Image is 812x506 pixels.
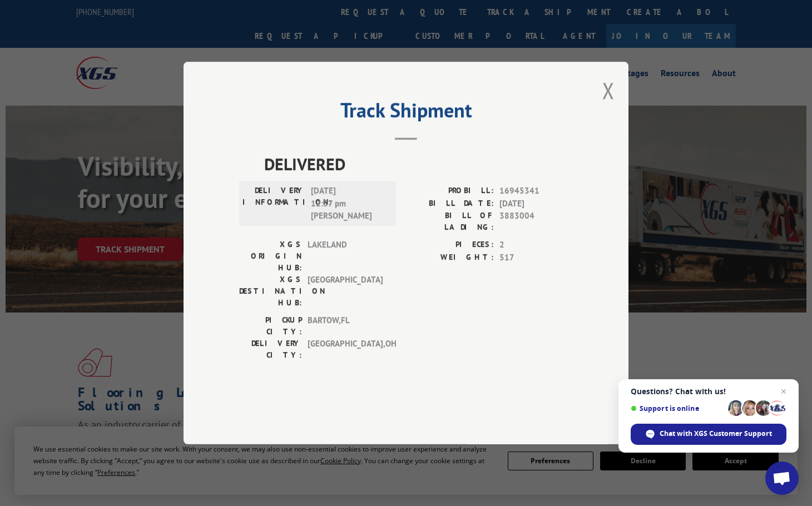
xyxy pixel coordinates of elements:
label: BILL OF LADING: [406,210,494,233]
span: [GEOGRAPHIC_DATA] , OH [308,338,383,361]
label: XGS ORIGIN HUB: [239,239,302,274]
span: LAKELAND [308,239,383,274]
span: 3883004 [499,210,573,233]
span: Questions? Chat with us! [631,387,786,396]
label: WEIGHT: [406,251,494,264]
div: Open chat [765,462,799,495]
label: DELIVERY INFORMATION: [242,185,305,222]
span: [DATE] [499,197,573,210]
button: Close modal [602,76,615,105]
span: [DATE] 12:37 pm [PERSON_NAME] [311,185,386,222]
span: 2 [499,239,573,251]
label: PROBILL: [406,185,494,197]
span: DELIVERED [264,151,573,176]
label: BILL DATE: [406,197,494,210]
label: PIECES: [406,239,494,251]
span: BARTOW , FL [308,314,383,338]
span: Chat with XGS Customer Support [660,429,772,439]
label: DELIVERY CITY: [239,338,302,361]
span: [GEOGRAPHIC_DATA] [308,274,383,309]
span: Support is online [631,404,724,413]
div: Chat with XGS Customer Support [631,424,786,445]
span: Close chat [777,385,790,398]
label: XGS DESTINATION HUB: [239,274,302,309]
label: PICKUP CITY: [239,314,302,338]
span: 517 [499,251,573,264]
span: 16945341 [499,185,573,197]
h2: Track Shipment [239,102,573,123]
